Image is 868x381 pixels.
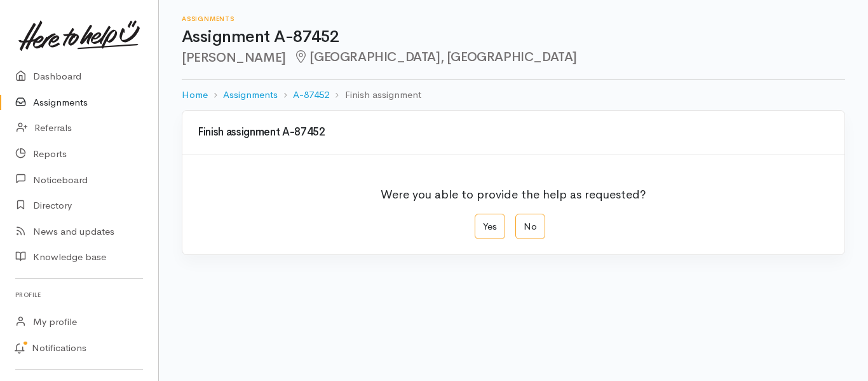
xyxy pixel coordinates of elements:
p: Were you able to provide the help as requested? [381,178,646,204]
h3: Finish assignment A-87452 [198,127,829,139]
a: A-87452 [293,88,329,102]
h6: Profile [15,286,143,303]
a: Home [182,88,208,102]
nav: breadcrumb [182,80,845,110]
h6: Assignments [182,15,845,22]
a: Assignments [223,88,278,102]
h1: Assignment A-87452 [182,28,845,46]
h2: [PERSON_NAME] [182,50,845,65]
span: [GEOGRAPHIC_DATA], [GEOGRAPHIC_DATA] [294,49,577,65]
label: Yes [475,214,505,240]
label: No [515,214,545,240]
li: Finish assignment [329,88,421,102]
